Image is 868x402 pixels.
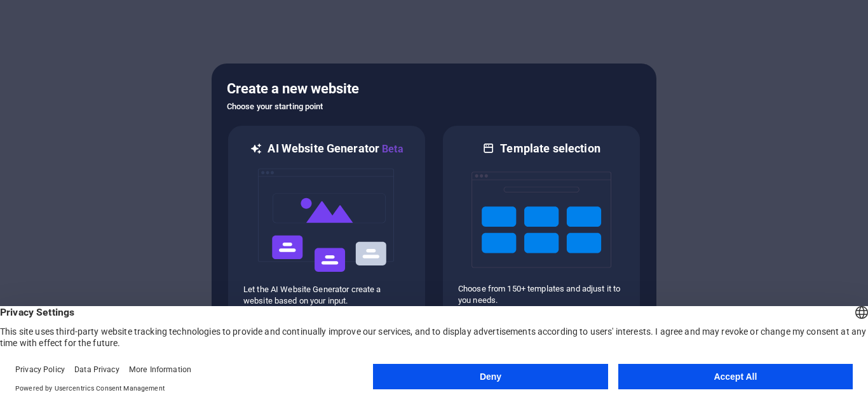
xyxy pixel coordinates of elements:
span: Beta [379,143,403,155]
p: Let the AI Website Generator create a website based on your input. [243,284,410,307]
h6: Choose your starting point [227,99,641,114]
h5: Create a new website [227,79,641,99]
div: AI Website GeneratorBetaaiLet the AI Website Generator create a website based on your input. [227,124,426,323]
h6: Template selection [500,141,600,156]
img: ai [257,157,397,284]
p: Choose from 150+ templates and adjust it to you needs. [458,283,625,306]
div: Template selectionChoose from 150+ templates and adjust it to you needs. [442,124,641,323]
h6: AI Website Generator [268,141,403,157]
